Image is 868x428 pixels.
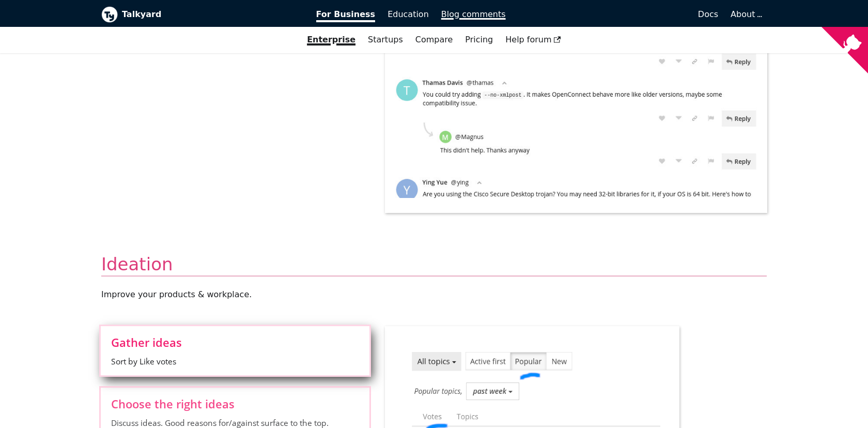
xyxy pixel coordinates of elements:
span: For Business [316,9,376,22]
span: Help forum [505,35,561,44]
a: For Business [310,6,382,23]
img: Talkyard logo [101,6,118,23]
a: Compare [415,35,453,44]
a: Startups [362,31,409,49]
a: Talkyard logoTalkyard [101,6,302,23]
a: Enterprise [301,31,362,49]
a: Docs [512,6,725,23]
a: Pricing [459,31,499,49]
a: About [731,9,761,19]
h2: Ideation [101,253,767,277]
span: Blog comments [441,9,506,19]
span: Sort by Like votes [111,356,359,367]
p: Improve your products & workplace . [101,288,767,300]
span: Choose the right ideas [111,398,359,409]
a: Help forum [499,31,567,49]
span: Docs [698,9,718,19]
span: Gather ideas [111,337,359,348]
a: Blog comments [435,6,512,23]
a: Education [381,6,435,23]
b: Talkyard [122,8,302,21]
span: Education [388,9,429,19]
